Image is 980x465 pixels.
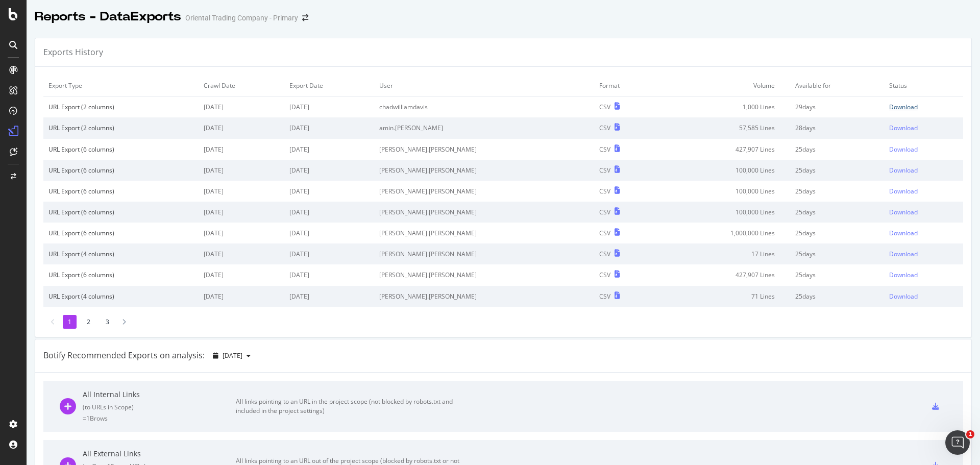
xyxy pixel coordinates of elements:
[945,430,970,455] iframe: Intercom live chat
[284,243,374,264] td: [DATE]
[199,75,284,96] td: Crawl Date
[599,187,610,195] div: CSV
[599,124,610,132] div: CSV
[889,229,918,237] div: Download
[374,139,594,160] td: [PERSON_NAME].[PERSON_NAME]
[790,243,884,264] td: 25 days
[657,181,790,202] td: 100,000 Lines
[657,223,790,243] td: 1,000,000 Lines
[599,292,610,301] div: CSV
[599,166,610,175] div: CSV
[374,117,594,138] td: amin.[PERSON_NAME]
[889,271,918,279] div: Download
[209,348,255,364] button: [DATE]
[599,145,610,154] div: CSV
[284,75,374,96] td: Export Date
[790,202,884,223] td: 25 days
[83,414,236,423] div: = 1B rows
[790,117,884,138] td: 28 days
[48,271,193,279] div: URL Export (6 columns)
[48,250,193,258] div: URL Export (4 columns)
[284,223,374,243] td: [DATE]
[83,449,236,459] div: All External Links
[657,117,790,138] td: 57,585 Lines
[48,145,193,154] div: URL Export (6 columns)
[889,166,918,175] div: Download
[657,243,790,264] td: 17 Lines
[889,103,958,111] a: Download
[657,75,790,96] td: Volume
[63,315,77,329] li: 1
[199,96,284,118] td: [DATE]
[199,223,284,243] td: [DATE]
[889,145,958,154] a: Download
[284,202,374,223] td: [DATE]
[932,403,939,410] div: csv-export
[82,315,95,329] li: 2
[284,117,374,138] td: [DATE]
[43,75,199,96] td: Export Type
[374,181,594,202] td: [PERSON_NAME].[PERSON_NAME]
[790,264,884,285] td: 25 days
[657,264,790,285] td: 427,907 Lines
[657,139,790,160] td: 427,907 Lines
[889,166,958,175] a: Download
[790,286,884,307] td: 25 days
[790,139,884,160] td: 25 days
[236,397,465,415] div: All links pointing to an URL in the project scope (not blocked by robots.txt and included in the ...
[199,160,284,181] td: [DATE]
[374,75,594,96] td: User
[83,403,236,411] div: ( to URLs in Scope )
[48,103,193,111] div: URL Export (2 columns)
[284,139,374,160] td: [DATE]
[790,160,884,181] td: 25 days
[889,208,918,216] div: Download
[101,315,114,329] li: 3
[889,250,918,258] div: Download
[599,271,610,279] div: CSV
[889,229,958,237] a: Download
[284,96,374,118] td: [DATE]
[48,166,193,175] div: URL Export (6 columns)
[374,223,594,243] td: [PERSON_NAME].[PERSON_NAME]
[35,8,181,26] div: Reports - DataExports
[790,75,884,96] td: Available for
[199,202,284,223] td: [DATE]
[48,229,193,237] div: URL Export (6 columns)
[284,286,374,307] td: [DATE]
[199,264,284,285] td: [DATE]
[83,389,236,400] div: All Internal Links
[889,187,958,195] a: Download
[223,351,242,360] span: 2025 Sep. 2nd
[657,286,790,307] td: 71 Lines
[284,160,374,181] td: [DATE]
[657,160,790,181] td: 100,000 Lines
[302,14,308,21] div: arrow-right-arrow-left
[889,124,918,132] div: Download
[966,430,974,438] span: 1
[790,223,884,243] td: 25 days
[889,208,958,216] a: Download
[889,292,958,301] a: Download
[199,181,284,202] td: [DATE]
[599,208,610,216] div: CSV
[199,139,284,160] td: [DATE]
[199,243,284,264] td: [DATE]
[48,208,193,216] div: URL Export (6 columns)
[48,292,193,301] div: URL Export (4 columns)
[374,202,594,223] td: [PERSON_NAME].[PERSON_NAME]
[284,264,374,285] td: [DATE]
[599,229,610,237] div: CSV
[199,286,284,307] td: [DATE]
[657,96,790,118] td: 1,000 Lines
[790,96,884,118] td: 29 days
[889,250,958,258] a: Download
[884,75,963,96] td: Status
[889,271,958,279] a: Download
[374,264,594,285] td: [PERSON_NAME].[PERSON_NAME]
[599,103,610,111] div: CSV
[284,181,374,202] td: [DATE]
[599,250,610,258] div: CSV
[889,124,958,132] a: Download
[374,160,594,181] td: [PERSON_NAME].[PERSON_NAME]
